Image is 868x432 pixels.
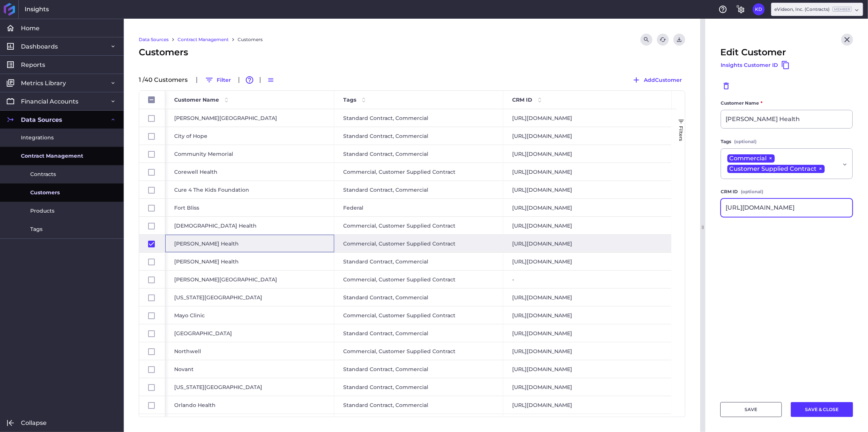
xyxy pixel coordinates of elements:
[165,199,334,216] div: Fort Bliss
[165,360,672,378] div: Press SPACE to select this row.
[21,79,66,87] span: Metrics Library
[165,145,672,163] div: Press SPACE to select this row.
[165,378,672,396] div: Press SPACE to select this row.
[817,165,825,173] span: ×
[165,127,334,145] div: City of Hope
[720,59,790,71] button: Insights Customer ID
[139,342,165,360] div: Press SPACE to select this row.
[721,110,852,128] input: Add customer name
[21,24,40,32] span: Home
[178,36,229,43] a: Contract Management
[139,77,192,83] div: 1 / 40 Customer s
[30,189,60,197] span: Customers
[165,396,672,414] div: Press SPACE to select this row.
[165,163,334,180] div: Corewell Health
[673,34,685,46] button: User Menu
[139,181,165,199] div: Press SPACE to select this row.
[165,199,672,217] div: Press SPACE to select this row.
[139,145,165,163] div: Press SPACE to select this row.
[165,181,334,198] div: Cure 4 The Kids Foundation
[165,324,672,342] div: Press SPACE to select this row.
[30,207,54,215] span: Products
[833,7,852,12] ins: Member
[334,145,503,163] div: Standard Contract, Commercial
[165,109,672,127] div: Press SPACE to select this row.
[753,3,765,15] button: User Menu
[30,170,56,178] span: Contracts
[503,306,672,324] div: [URL][DOMAIN_NAME]
[503,145,672,163] div: [URL][DOMAIN_NAME]
[334,199,503,216] div: Federal
[21,61,45,69] span: Reports
[334,360,503,378] div: Standard Contract, Commercial
[334,235,503,252] div: Commercial, Customer Supplied Contract
[165,217,672,235] div: Press SPACE to select this row.
[139,324,165,342] div: Press SPACE to select this row.
[657,34,669,46] button: Refresh
[174,96,219,103] span: Customer Name
[165,324,334,342] div: [GEOGRAPHIC_DATA]
[503,342,672,360] div: [URL][DOMAIN_NAME]
[774,6,852,13] div: eVideon, Inc. (Contracts)
[841,34,853,46] button: Close
[334,109,503,127] div: Standard Contract, Commercial
[729,154,767,163] span: Commercial
[139,46,188,59] span: Customers
[165,181,672,199] div: Press SPACE to select this row.
[503,288,672,306] div: [URL][DOMAIN_NAME]
[721,99,759,107] span: Customer Name
[721,148,853,179] div: Dropdown select
[720,402,782,417] button: SAVE
[334,217,503,234] div: Commercial, Customer Supplied Contract
[139,163,165,181] div: Press SPACE to select this row.
[678,126,684,141] span: Filters
[165,360,334,378] div: Novant
[165,235,334,252] div: [PERSON_NAME] Health
[139,199,165,217] div: Press SPACE to select this row.
[165,288,334,306] div: [US_STATE][GEOGRAPHIC_DATA]
[334,306,503,324] div: Commercial, Customer Supplied Contract
[334,253,503,270] div: Standard Contract, Commercial
[741,188,763,195] span: (optional)
[139,253,165,271] div: Press SPACE to select this row.
[503,235,672,252] div: [URL][DOMAIN_NAME]
[165,253,672,271] div: Press SPACE to select this row.
[503,217,672,234] div: [URL][DOMAIN_NAME]
[503,271,672,288] div: -
[503,181,672,198] div: [URL][DOMAIN_NAME]
[165,271,672,288] div: Press SPACE to select this row.
[165,396,334,414] div: Orlando Health
[165,217,334,234] div: [DEMOGRAPHIC_DATA] Health
[139,217,165,235] div: Press SPACE to select this row.
[334,396,503,414] div: Standard Contract, Commercial
[201,74,234,86] button: Filter
[629,74,685,86] button: AddCustomer
[721,61,778,69] span: Insights Customer ID
[165,271,334,288] div: [PERSON_NAME][GEOGRAPHIC_DATA]
[644,76,682,84] span: Add Customer
[771,3,863,16] div: Dropdown select
[512,96,532,103] span: CRM ID
[721,188,738,195] span: CRM ID
[767,154,775,163] span: ×
[721,138,731,145] span: Tags
[30,225,43,233] span: Tags
[165,235,672,253] div: Press SPACE to deselect this row.
[503,127,672,145] div: [URL][DOMAIN_NAME]
[139,306,165,324] div: Press SPACE to select this row.
[334,324,503,342] div: Standard Contract, Commercial
[139,271,165,288] div: Press SPACE to select this row.
[165,109,334,127] div: [PERSON_NAME][GEOGRAPHIC_DATA]
[503,378,672,396] div: [URL][DOMAIN_NAME]
[165,342,672,360] div: Press SPACE to select this row.
[791,402,853,417] button: SAVE & CLOSE
[729,165,817,173] span: Customer Supplied Contract
[721,199,852,217] input: Paste unique identifier
[734,138,756,145] span: (optional)
[165,127,672,145] div: Press SPACE to select this row.
[139,360,165,378] div: Press SPACE to select this row.
[334,163,503,180] div: Commercial, Customer Supplied Contract
[165,145,334,163] div: Community Memorial
[334,127,503,145] div: Standard Contract, Commercial
[334,288,503,306] div: Standard Contract, Commercial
